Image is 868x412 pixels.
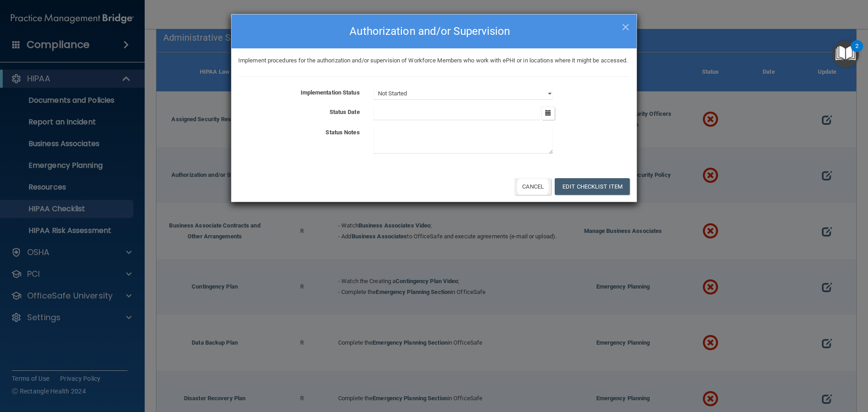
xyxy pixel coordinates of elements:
button: Edit Checklist Item [555,178,630,195]
button: Cancel [514,178,551,195]
div: 2 [855,46,859,58]
b: Implementation Status [301,89,360,96]
b: Status Date [330,109,360,115]
iframe: Drift Widget Chat Controller [823,350,857,384]
h4: Authorization and/or Supervision [238,21,630,41]
span: × [622,17,630,35]
b: Status Notes [325,129,359,136]
div: Implement procedures for the authorization and/or supervision of Workforce Members who work with ... [231,55,637,66]
button: Open Resource Center, 2 new notifications [832,41,859,67]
